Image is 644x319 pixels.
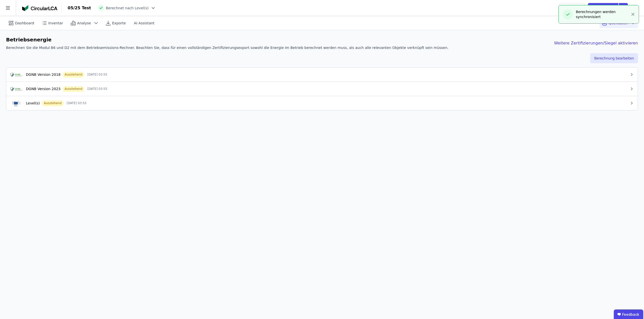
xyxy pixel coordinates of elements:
[112,21,126,26] span: Exporte
[10,100,23,106] img: cert-logo
[77,21,91,26] span: Analyse
[26,72,61,77] div: DGNB Version 2018
[42,100,64,106] div: Ausstehend
[26,86,61,91] div: DGNB Version 2023
[87,87,107,91] span: [DATE] 03:55
[6,96,638,110] button: cert-logoLevel(s)Ausstehend[DATE] 03:55
[68,5,91,11] div: 05/25 Test
[6,36,449,43] div: Betriebsenergie
[134,21,154,26] span: AI Assistant
[559,3,585,13] button: Teilen
[10,86,23,92] img: cert-logo
[22,5,57,11] img: Concular
[106,6,149,11] span: Berechnet nach Level(s)
[87,73,107,77] span: [DATE] 03:55
[6,45,449,50] div: Berechnen Sie die Modul B6 und D2 mit dem Betriebsemissions-Rechner. Beachten Sie, dass für einen...
[546,40,638,46] div: Weitere Zertifizierungen/Siegel aktivieren
[590,53,638,63] button: Berechnung bearbeiten
[6,68,638,82] button: cert-logoDGNB Version 2018Ausstehend[DATE] 03:55
[6,82,638,96] button: cert-logoDGNB Version 2023Ausstehend[DATE] 03:55
[48,21,63,26] span: Inventar
[26,101,40,106] div: Level(s)
[67,101,87,105] span: [DATE] 03:55
[576,9,630,19] div: Berechnungen werden synchronisiert
[15,21,34,26] span: Dashboard
[63,86,85,92] div: Ausstehend
[63,72,85,78] div: Ausstehend
[10,72,23,78] img: cert-logo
